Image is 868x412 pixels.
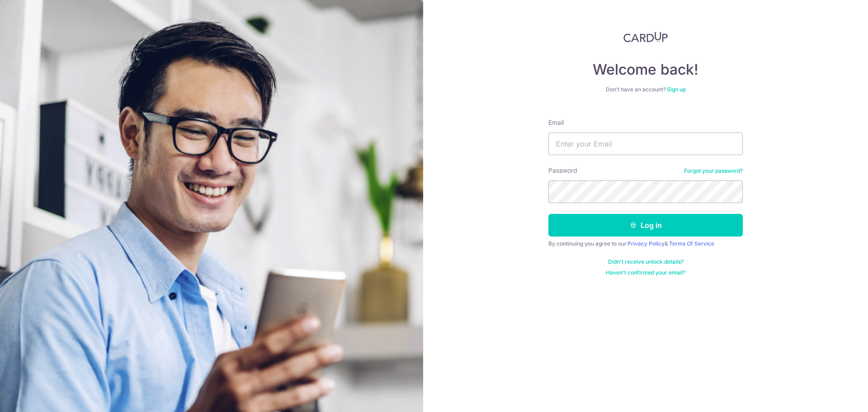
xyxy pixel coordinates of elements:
[606,269,685,276] a: Haven't confirmed your email?
[623,32,668,43] img: CardUp Logo
[608,258,684,265] a: Didn't receive unlock details?
[667,86,686,93] a: Sign up
[548,214,743,237] button: Log in
[548,133,743,155] input: Enter your Email
[548,118,564,127] label: Email
[548,240,743,247] div: By continuing you agree to our &
[548,86,743,93] div: Don’t have an account?
[627,240,665,247] a: Privacy Policy
[684,167,743,175] a: Forgot your password?
[548,166,577,175] label: Password
[669,240,714,247] a: Terms Of Service
[548,61,743,79] h4: Welcome back!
